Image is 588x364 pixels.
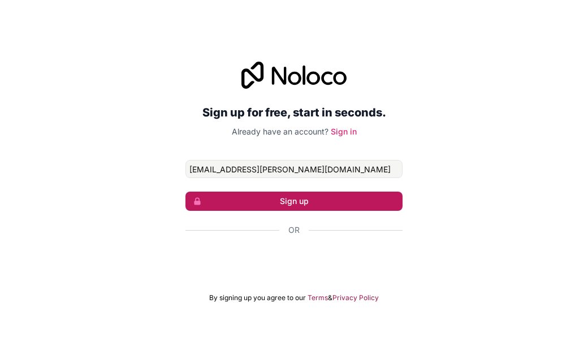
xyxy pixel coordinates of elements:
iframe: Sign in with Google Button [180,248,408,273]
a: Terms [308,293,328,302]
input: Email address [185,160,403,178]
span: Or [288,224,300,236]
span: Already have an account? [232,127,328,136]
a: Sign in [331,127,357,136]
button: Sign up [185,192,403,211]
h2: Sign up for free, start in seconds. [185,102,403,123]
span: By signing up you agree to our [209,293,306,302]
span: & [328,293,332,302]
a: Privacy Policy [332,293,379,302]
